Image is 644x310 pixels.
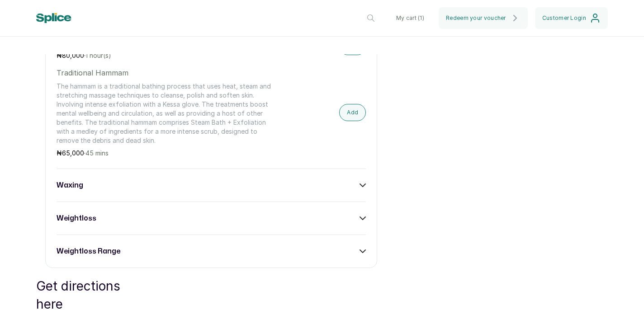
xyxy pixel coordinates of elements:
h3: waxing [57,180,83,191]
span: Redeem your voucher [446,14,506,22]
button: Redeem your voucher [439,7,528,29]
span: 80,000 [62,52,84,59]
span: 45 mins [85,149,109,157]
span: 65,000 [62,149,84,157]
p: ₦ · [57,149,273,158]
span: 1 hour(s) [85,52,111,59]
p: ₦ · [57,51,273,60]
p: Traditional Hammam [57,67,273,78]
p: The hammam is a traditional bathing process that uses heat, steam and stretching massage techniqu... [57,82,273,145]
button: Customer Login [535,7,608,29]
h3: weightloss range [57,246,120,257]
button: Add [339,104,366,121]
h3: weightloss [57,213,96,224]
span: Customer Login [542,14,586,22]
button: My cart (1) [389,7,431,29]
